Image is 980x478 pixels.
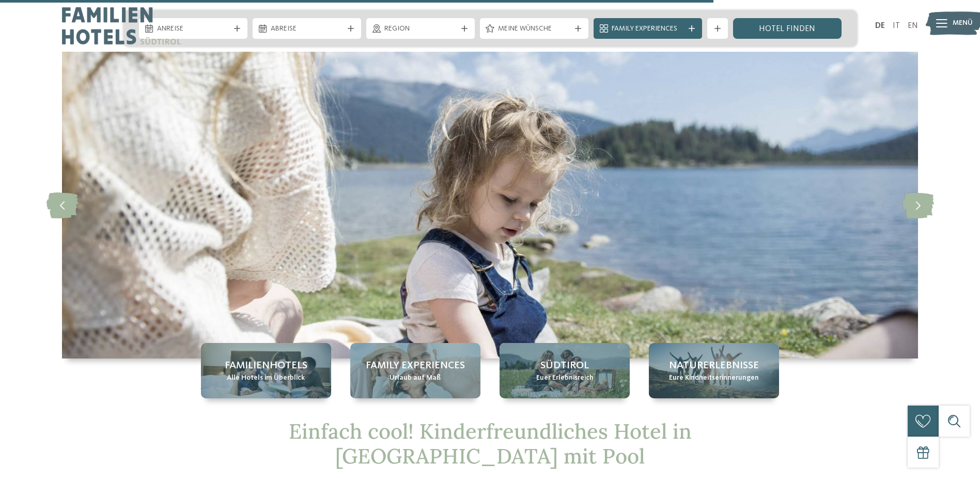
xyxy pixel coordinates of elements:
span: Alle Hotels im Überblick [227,373,305,383]
a: Kinderfreundliches Hotel in Südtirol mit Pool gesucht? Family Experiences Urlaub auf Maß [350,343,480,398]
span: Euer Erlebnisreich [536,373,594,383]
a: DE [875,22,885,30]
a: IT [893,22,900,30]
a: Kinderfreundliches Hotel in Südtirol mit Pool gesucht? Südtirol Euer Erlebnisreich [500,343,630,398]
span: Urlaub auf Maß [390,373,441,383]
a: Kinderfreundliches Hotel in Südtirol mit Pool gesucht? Naturerlebnisse Eure Kindheitserinnerungen [649,343,779,398]
a: Kinderfreundliches Hotel in Südtirol mit Pool gesucht? Familienhotels Alle Hotels im Überblick [201,343,331,398]
span: Einfach cool! Kinderfreundliches Hotel in [GEOGRAPHIC_DATA] mit Pool [289,418,692,469]
span: Naturerlebnisse [669,358,759,373]
a: EN [908,22,918,30]
span: Südtirol [540,358,589,373]
span: Eure Kindheitserinnerungen [669,373,759,383]
img: Kinderfreundliches Hotel in Südtirol mit Pool gesucht? [62,52,918,358]
span: Family Experiences [366,358,465,373]
span: Menü [953,18,973,28]
span: Familienhotels [225,358,307,373]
